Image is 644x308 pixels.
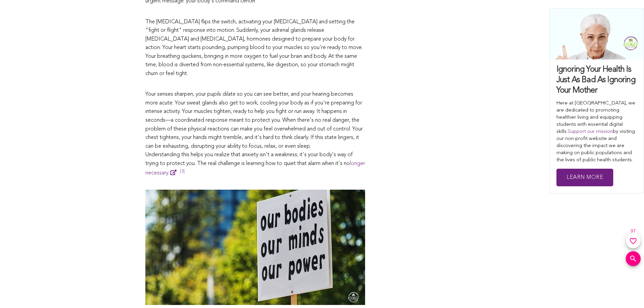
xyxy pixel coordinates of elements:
p: Your senses sharpen, your pupils dilate so you can see better, and your hearing becomes more acut... [145,82,365,178]
a: Learn More [556,169,613,187]
a: longer necessary. [145,161,365,176]
sup: [3] [180,169,185,177]
p: The [MEDICAL_DATA] flips the switch, activating your [MEDICAL_DATA] and setting the "fight or fli... [145,9,365,78]
img: understanding-anxiety-inside-out-a-path-to-clarity-and-control 2-1 [145,190,365,305]
iframe: Chat Widget [610,276,644,308]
